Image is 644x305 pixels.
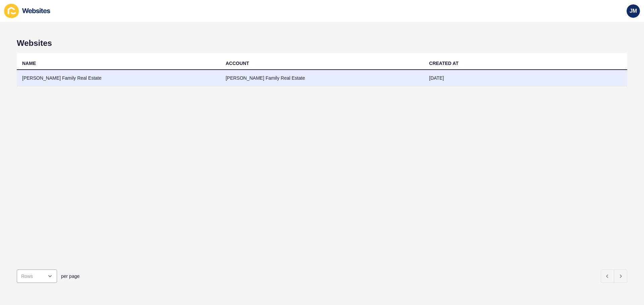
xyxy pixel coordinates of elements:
[22,60,36,67] div: NAME
[17,39,627,48] h1: Websites
[61,273,79,280] span: per page
[429,60,459,67] div: CREATED AT
[17,270,57,283] div: open menu
[424,70,627,86] td: [DATE]
[17,70,220,86] td: [PERSON_NAME] Family Real Estate
[220,70,424,86] td: [PERSON_NAME] Family Real Estate
[226,60,249,67] div: ACCOUNT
